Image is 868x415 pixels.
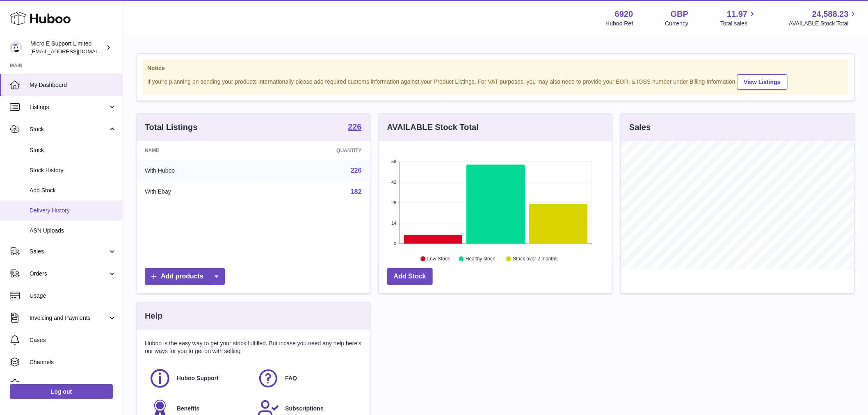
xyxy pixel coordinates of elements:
span: Stock History [30,166,116,174]
p: Huboo is the easy way to get your stock fulfilled. But incase you need any help here's our ways f... [145,340,362,355]
span: Subscriptions [285,405,323,413]
span: 24,588.23 [812,9,849,20]
strong: Notice [147,64,844,72]
span: ASN Uploads [30,227,116,235]
span: 11.97 [727,9,747,20]
span: Orders [30,270,108,278]
text: 56 [391,159,396,164]
a: 182 [351,188,362,195]
div: Huboo Ref [606,20,633,27]
strong: GBP [671,9,688,20]
td: With Ebay [137,181,260,203]
div: Currency [665,20,689,27]
div: Micro E Support Limited [30,40,104,55]
span: Listings [30,103,108,111]
text: Healthy stock [466,256,496,262]
h3: Sales [629,122,651,133]
span: Benefits [177,405,199,413]
a: 11.97 Total sales [720,9,757,27]
a: 226 [348,123,361,132]
a: 24,588.23 AVAILABLE Stock Total [789,9,858,27]
span: Settings [30,381,116,388]
span: Delivery History [30,207,116,214]
strong: 6920 [615,9,633,20]
span: Total sales [720,20,757,27]
span: AVAILABLE Stock Total [789,20,858,27]
text: Low Stock [427,256,450,262]
text: 14 [391,221,396,226]
text: 0 [394,241,396,246]
strong: 226 [348,123,361,131]
td: With Huboo [137,160,260,181]
img: internalAdmin-6920@internal.huboo.com [10,41,22,54]
a: Huboo Support [149,367,249,390]
span: Add Stock [30,187,116,194]
a: FAQ [257,367,357,390]
text: 28 [391,200,396,205]
span: Usage [30,292,116,300]
a: 226 [351,167,362,174]
a: Add Stock [387,268,433,285]
th: Name [137,141,260,160]
div: If you're planning on sending your products internationally please add required customs informati... [147,73,844,90]
span: Stock [30,146,116,154]
a: View Listings [737,74,788,90]
text: Stock over 2 months [513,256,557,262]
span: Stock [30,125,108,133]
h3: Help [145,310,162,322]
a: Add products [145,268,225,285]
th: Quantity [260,141,370,160]
span: My Dashboard [30,81,116,89]
h3: AVAILABLE Stock Total [387,122,479,133]
span: [EMAIL_ADDRESS][DOMAIN_NAME] [30,48,121,55]
h3: Total Listings [145,122,198,133]
text: 42 [391,180,396,185]
span: Sales [30,248,108,255]
span: FAQ [285,374,297,382]
span: Channels [30,358,116,366]
a: Log out [10,384,113,399]
span: Invoicing and Payments [30,314,108,322]
span: Cases [30,336,116,344]
span: Huboo Support [177,374,219,382]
